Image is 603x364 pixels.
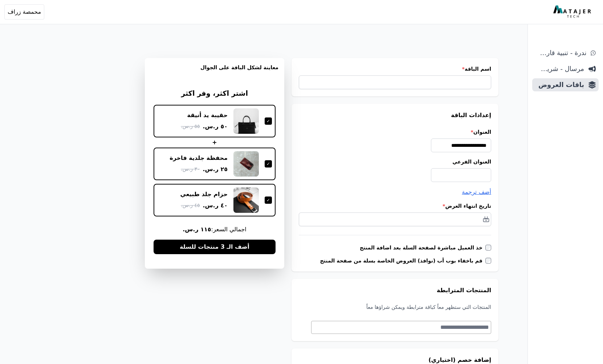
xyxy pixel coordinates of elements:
[535,80,584,90] span: باقات العروض
[154,240,276,254] button: أضف الـ 3 منتجات للسلة
[181,165,200,173] span: ٣٠ ر.س.
[535,48,586,58] span: ندرة - تنبية قارب علي النفاذ
[203,201,228,210] span: ٤٠ ر.س.
[203,122,228,131] span: ٥٠ ر.س.
[181,123,200,130] span: ٥٥ ر.س.
[181,202,200,209] span: ٤٥ ر.س.
[553,5,593,18] img: MatajerTech Logo
[299,158,491,165] label: العنوان الفرعي
[233,187,259,213] img: حزام جلد طبيعي
[462,189,491,195] span: أضف ترجمة
[203,165,228,174] span: ٢٥ ر.س.
[151,64,278,80] h3: معاينة لشكل الباقة على الجوال
[180,243,249,251] span: أضف الـ 3 منتجات للسلة
[535,64,584,74] span: مرسال - شريط دعاية
[154,88,276,99] h3: اشتر اكثر، وفر اكثر
[154,138,276,147] div: +
[180,190,228,198] div: حزام جلد طبيعي
[154,225,276,234] span: اجمالي السعر:
[299,65,491,73] label: اسم الباقة
[311,323,489,332] textarea: Search
[233,151,259,177] img: محفظة جلدية فاخرة
[170,154,228,162] div: محفظة جلدية فاخرة
[233,108,259,134] img: حقيبة يد أنيقة
[4,4,44,20] button: محمصة زراف
[8,8,41,16] span: محمصة زراف
[320,257,485,264] label: قم باخفاء بوب أب (نوافذ) العروض الخاصة بسلة من صفحة المنتج
[462,188,491,197] button: أضف ترجمة
[183,226,211,233] b: ١١٥ ر.س.
[299,202,491,210] label: تاريخ انتهاء العرض
[299,286,491,295] h3: المنتجات المترابطة
[360,244,485,251] label: خذ العميل مباشرة لصفحة السلة بعد اضافة المنتج
[299,111,491,120] h3: إعدادات الباقة
[299,303,491,311] p: المنتجات التي ستظهر معاً كباقة مترابطة ويمكن شراؤها معاً
[299,128,491,136] label: العنوان
[187,111,228,119] div: حقيبة يد أنيقة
